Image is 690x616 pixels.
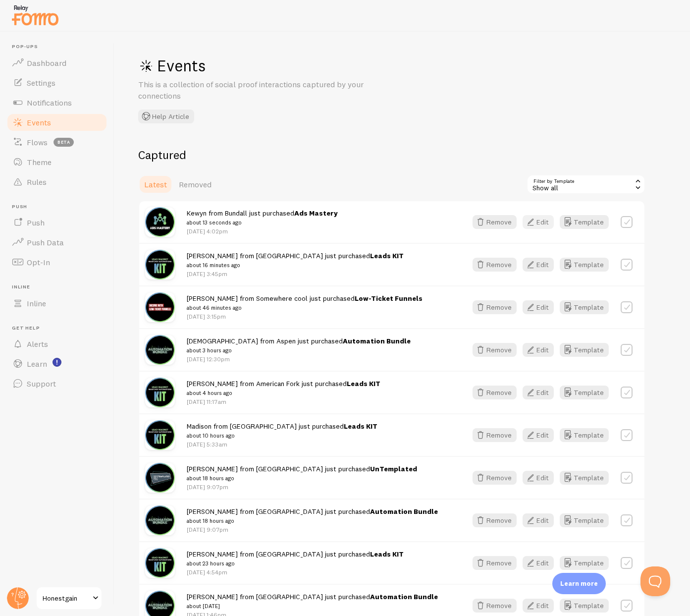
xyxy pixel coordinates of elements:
a: Rules [6,172,108,192]
button: Edit [523,513,554,527]
p: [DATE] 11:17am [187,397,380,406]
button: Edit [523,599,554,613]
span: beta [53,138,74,147]
small: about 18 hours ago [187,516,438,525]
button: Edit [523,343,554,357]
a: Template [560,556,609,570]
a: Template [560,471,609,485]
small: about 16 minutes ago [187,261,404,270]
span: Theme [27,157,52,167]
a: Dashboard [6,53,108,73]
small: about 4 hours ago [187,389,380,397]
img: 9mZHSrDrQmyWCXHbPp9u [145,548,175,578]
a: Template [560,343,609,357]
iframe: Help Scout Beacon - Open [640,566,670,596]
div: Learn more [552,573,606,594]
a: Removed [173,174,217,194]
a: Honestgain [36,586,103,610]
button: Edit [523,215,554,229]
span: [PERSON_NAME] from Somewhere cool just purchased [187,294,423,312]
button: Remove [473,471,517,485]
button: Remove [473,258,517,272]
a: Edit [523,300,560,314]
img: 9mZHSrDrQmyWCXHbPp9u [145,378,175,407]
button: Remove [473,215,517,229]
a: Leads KIT [344,422,377,431]
img: 4FrIOfL3RdC3fwXMnxmA [145,335,175,365]
p: [DATE] 4:02pm [187,227,338,235]
a: Edit [523,556,560,570]
img: 9mZHSrDrQmyWCXHbPp9u [145,420,175,450]
img: 9mZHSrDrQmyWCXHbPp9u [145,250,175,280]
a: Automation Bundle [370,507,438,516]
p: [DATE] 4:54pm [187,568,404,576]
span: [PERSON_NAME] from American Fork just purchased [187,379,380,397]
button: Template [560,258,609,272]
span: Events [27,117,51,127]
span: Learn [27,359,47,369]
span: Madison from [GEOGRAPHIC_DATA] just purchased [187,422,377,440]
a: Alerts [6,334,108,354]
button: Remove [473,513,517,527]
h1: Events [138,56,435,76]
p: Learn more [560,579,598,588]
button: Remove [473,386,517,399]
span: [PERSON_NAME] from [GEOGRAPHIC_DATA] just purchased [187,507,438,525]
button: Remove [473,556,517,570]
a: Edit [523,258,560,272]
span: Get Help [12,325,108,332]
span: Removed [179,179,212,189]
span: Inline [27,298,46,308]
span: Honestgain [43,592,90,604]
small: about 23 hours ago [187,559,404,568]
p: [DATE] 5:33am [187,440,377,448]
div: Show all [527,174,645,194]
span: Push [12,204,108,210]
button: Edit [523,300,554,314]
button: Remove [473,300,517,314]
a: Edit [523,215,560,229]
a: Automation Bundle [370,592,438,601]
a: Edit [523,471,560,485]
button: Edit [523,556,554,570]
img: fomo-relay-logo-orange.svg [10,2,60,28]
button: Template [560,599,609,613]
a: Edit [523,513,560,527]
span: Pop-ups [12,44,108,50]
a: Inline [6,293,108,313]
a: Edit [523,343,560,357]
a: UnTemplated [370,464,417,473]
span: [DEMOGRAPHIC_DATA] from Aspen just purchased [187,336,411,355]
span: [PERSON_NAME] from [GEOGRAPHIC_DATA] just purchased [187,592,438,611]
a: Leads KIT [370,550,404,559]
a: Leads KIT [370,251,404,260]
span: Push Data [27,237,64,247]
a: Latest [138,174,173,194]
img: 4FrIOfL3RdC3fwXMnxmA [145,505,175,535]
span: [PERSON_NAME] from [GEOGRAPHIC_DATA] just purchased [187,550,404,568]
button: Template [560,300,609,314]
a: Template [560,386,609,399]
small: about 3 hours ago [187,346,411,355]
p: [DATE] 9:07pm [187,525,438,534]
a: Theme [6,152,108,172]
button: Template [560,215,609,229]
a: Low-Ticket Funnels [355,294,423,303]
span: [PERSON_NAME] from [GEOGRAPHIC_DATA] just purchased [187,251,404,270]
a: Flows beta [6,132,108,152]
img: MOyHSvZ6RTW1x2v0y95t [145,463,175,493]
small: about 13 seconds ago [187,218,338,227]
span: Push [27,218,45,227]
img: BwzvrzI3R4T7Qy2wrXwL [145,292,175,322]
button: Edit [523,258,554,272]
small: about [DATE] [187,602,438,611]
button: Template [560,428,609,442]
p: [DATE] 9:07pm [187,483,417,491]
span: Dashboard [27,58,66,68]
button: Edit [523,386,554,399]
